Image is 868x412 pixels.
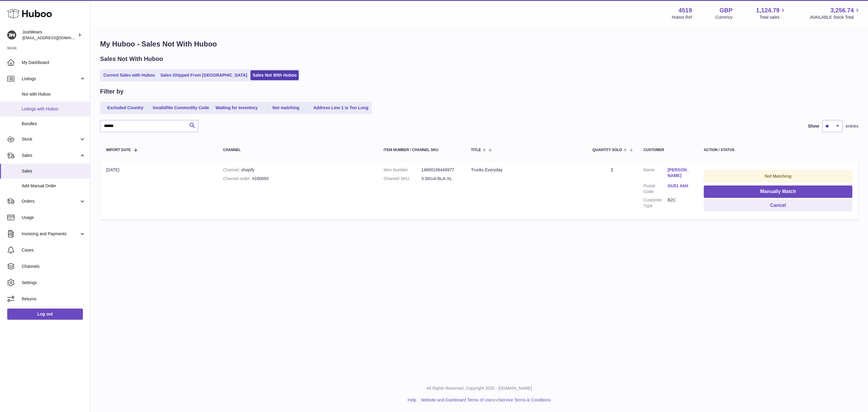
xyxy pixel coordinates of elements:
div: Trunks Everyday [471,167,580,173]
a: 1,124.79 Total sales [756,6,787,20]
a: Waiting for Inventory [212,103,261,113]
label: Show [808,123,819,129]
a: Invalid/No Commodity Code [151,103,211,113]
dt: Channel SKU [384,176,421,182]
dt: Name [643,167,668,180]
span: Bundles [22,121,86,127]
div: #160093 [223,176,372,182]
a: [PERSON_NAME] [668,167,692,179]
a: Not matching [262,103,310,113]
div: Item Number / Channel SKU [384,148,459,152]
span: Stock [22,136,79,142]
dt: Customer Type [643,197,668,209]
span: 1,124.79 [756,6,780,14]
a: Service Terms & Conditions [499,398,551,402]
strong: Channel order [223,176,252,181]
a: Sales Not With Huboo [250,70,299,80]
a: Log out [7,309,83,319]
a: 2 [611,167,613,172]
dt: Item Number [384,167,421,173]
span: My Dashboard [22,60,86,65]
span: Listings [22,76,79,82]
span: Listings with Huboo [22,106,86,112]
dd: 14890199449977 [421,167,459,173]
span: Title [471,148,481,152]
strong: GBP [719,6,732,14]
button: Cancel [704,199,852,212]
span: Sales [22,168,86,174]
a: 3,256.74 AVAILABLE Stock Total [810,6,861,20]
td: [DATE] [100,161,217,219]
button: Manually Match [704,185,852,198]
span: [EMAIL_ADDRESS][DOMAIN_NAME] [22,35,89,40]
dt: Postal Code [643,183,668,195]
li: and [419,397,551,403]
span: Add Manual Order [22,183,86,189]
a: Address Line 1 is Too Long [311,103,371,113]
span: 3,256.74 [830,6,854,14]
span: Sales [22,153,79,158]
span: Returns [22,296,86,302]
p: All Rights Reserved. Copyright 2025 - [DOMAIN_NAME] [95,385,863,391]
span: Cases [22,247,86,253]
span: Total sales [759,14,786,20]
h2: Filter by [100,87,124,96]
span: entries [846,123,858,129]
dd: B2C [668,197,692,209]
span: Import date [106,148,131,152]
span: Not with Huboo [22,91,86,97]
strong: Not Matching [765,174,791,179]
div: Action / Status [704,148,852,152]
a: Website and Dashboard Terms of Use [421,398,492,402]
span: Orders [22,198,79,204]
div: Huboo Ref [672,14,692,20]
strong: 4519 [678,6,692,14]
div: Currency [715,14,733,20]
a: GU51 4AH [668,183,692,189]
h1: My Huboo - Sales Not With Huboo [100,39,858,49]
h2: Sales Not With Huboo [100,55,163,63]
div: Channel [223,148,372,152]
strong: Channel [223,167,241,172]
dd: 3-SKU4-BLA-XL [421,176,459,182]
a: Current Sales with Huboo [101,70,157,80]
a: Excluded Country [101,103,149,113]
div: JustWears [22,29,77,41]
div: shopify [223,167,372,173]
span: AVAILABLE Stock Total [810,14,861,20]
a: Sales Shipped From [GEOGRAPHIC_DATA] [158,70,249,80]
div: Customer [643,148,692,152]
span: Settings [22,280,86,286]
a: Help [408,398,417,402]
img: internalAdmin-4519@internal.huboo.com [7,30,16,40]
span: Invoicing and Payments [22,231,79,237]
span: Quantity Sold [593,148,622,152]
span: Usage [22,215,86,220]
span: Channels [22,264,86,269]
